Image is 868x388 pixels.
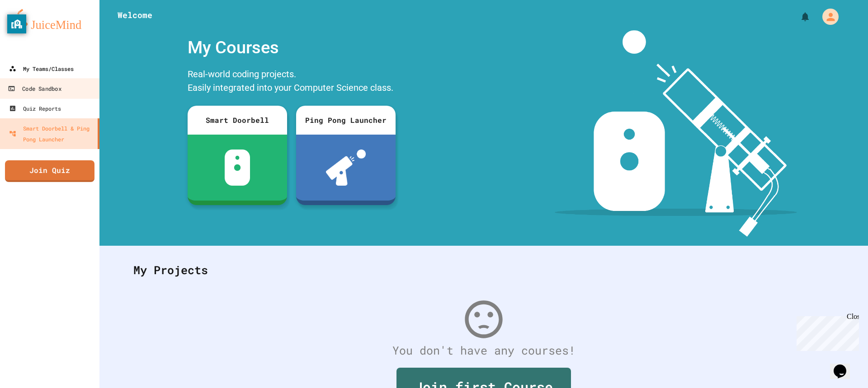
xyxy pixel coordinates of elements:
div: You don't have any courses! [124,342,843,359]
div: Ping Pong Launcher [296,106,396,135]
img: logo-orange.svg [9,9,90,33]
div: My Courses [183,30,400,65]
div: My Notifications [783,9,813,24]
a: Join Quiz [5,160,94,182]
div: Smart Doorbell [188,106,287,135]
div: Smart Doorbell & Ping Pong Launcher [9,123,94,145]
div: My Teams/Classes [9,63,74,74]
div: My Projects [124,252,843,288]
div: Real-world coding projects. Easily integrated into your Computer Science class. [183,65,400,99]
div: Code Sandbox [8,83,61,94]
img: ppl-with-ball.png [326,150,366,186]
img: banner-image-my-projects.png [555,30,797,237]
button: privacy banner [7,14,26,33]
div: Quiz Reports [9,103,61,114]
img: sdb-white.svg [225,150,250,186]
div: My Account [813,6,841,27]
iframe: chat widget [793,313,859,351]
div: Chat with us now!Close [4,4,62,57]
iframe: chat widget [830,352,859,379]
